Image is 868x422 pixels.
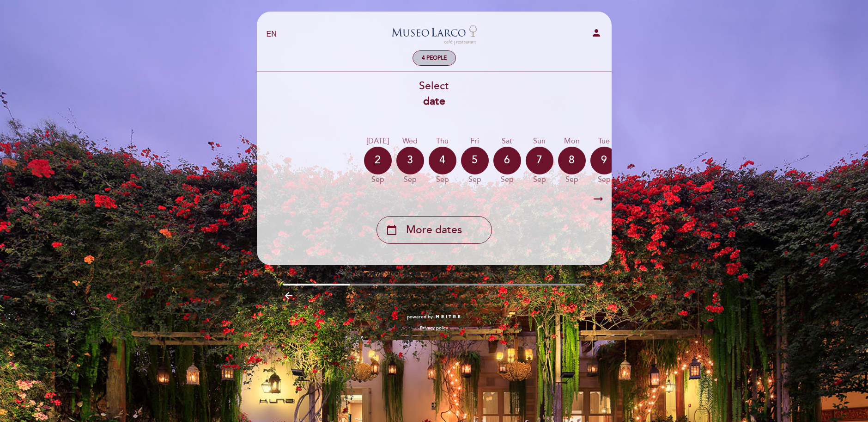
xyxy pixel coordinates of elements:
div: 2 [364,147,392,174]
a: Privacy policy [420,325,448,331]
div: 4 [429,147,456,174]
i: arrow_right_alt [591,189,605,209]
div: Sat [493,136,521,147]
div: Select [256,79,612,109]
a: Museo [GEOGRAPHIC_DATA] - Restaurant [376,22,492,47]
div: Mon [558,136,586,147]
img: MEITRE [435,315,461,319]
div: 3 [396,147,424,174]
div: 5 [461,147,489,174]
div: Sun [526,136,553,147]
div: Sep [364,174,392,185]
div: Sep [493,174,521,185]
div: Sep [526,174,553,185]
span: More dates [406,223,462,238]
div: Sep [461,174,489,185]
div: 9 [590,147,618,174]
i: arrow_backward [283,290,294,301]
div: Thu [429,136,456,147]
div: Sep [558,174,586,185]
div: Sep [590,174,618,185]
a: powered by [407,314,461,320]
div: 8 [558,147,586,174]
div: Tue [590,136,618,147]
span: 4 people [422,55,447,62]
div: 6 [493,147,521,174]
div: Sep [429,174,456,185]
div: [DATE] [364,136,392,147]
b: date [423,95,445,108]
div: Fri [461,136,489,147]
span: powered by [407,314,433,320]
i: person [591,27,602,38]
div: Wed [396,136,424,147]
i: calendar_today [386,222,397,238]
div: Sep [396,174,424,185]
div: 7 [526,147,553,174]
button: person [591,27,602,42]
